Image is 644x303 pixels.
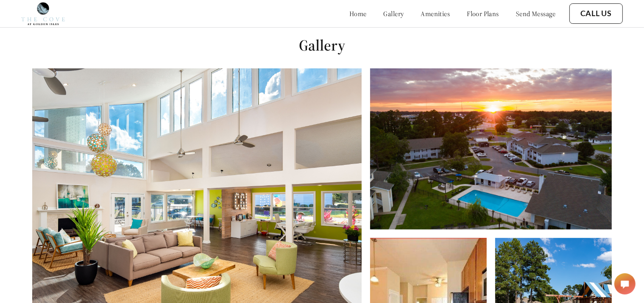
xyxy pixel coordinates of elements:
[421,9,450,18] a: amenities
[21,2,65,25] img: Company logo
[516,9,556,18] a: send message
[569,3,623,24] button: Call Us
[349,9,367,18] a: home
[467,9,499,18] a: floor plans
[580,9,612,18] a: Call Us
[384,9,404,18] a: gallery
[370,68,612,229] img: Building Exterior at Sunset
